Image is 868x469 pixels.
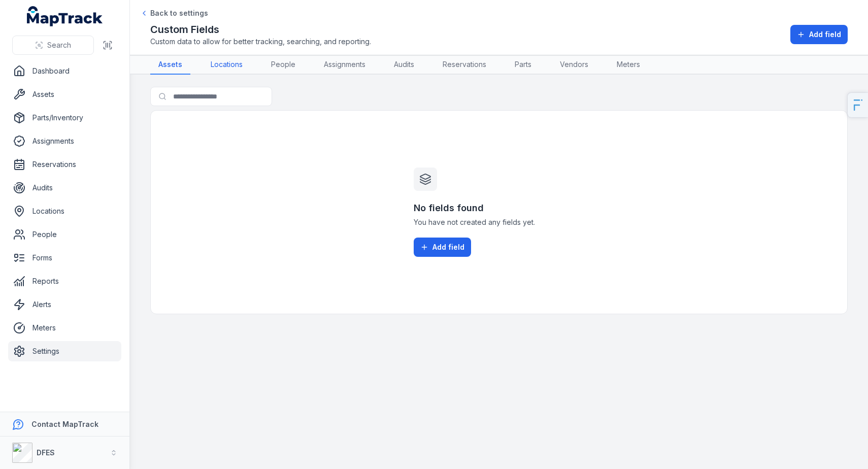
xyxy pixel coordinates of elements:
[507,55,540,75] a: Parts
[8,154,121,175] a: Reservations
[150,55,190,75] a: Assets
[790,25,848,44] button: Add field
[8,271,121,291] a: Reports
[435,55,494,75] a: Reservations
[386,55,422,75] a: Audits
[8,248,121,268] a: Forms
[47,40,71,50] span: Search
[552,55,596,75] a: Vendors
[8,294,121,315] a: Alerts
[8,61,121,81] a: Dashboard
[27,6,103,26] a: MapTrack
[150,8,208,18] span: Back to settings
[12,36,94,55] button: Search
[37,448,55,457] strong: DFES
[609,55,648,75] a: Meters
[8,318,121,338] a: Meters
[203,55,251,75] a: Locations
[414,217,584,227] span: You have not created any fields yet.
[8,84,121,105] a: Assets
[8,201,121,221] a: Locations
[8,131,121,151] a: Assignments
[316,55,374,75] a: Assignments
[414,238,471,257] button: Add field
[263,55,304,75] a: People
[140,8,208,18] a: Back to settings
[414,201,584,215] h3: No fields found
[150,37,371,47] span: Custom data to allow for better tracking, searching, and reporting.
[8,108,121,128] a: Parts/Inventory
[809,29,841,40] span: Add field
[8,224,121,245] a: People
[8,178,121,198] a: Audits
[8,341,121,361] a: Settings
[150,22,371,37] h2: Custom Fields
[432,242,464,252] span: Add field
[31,420,98,428] strong: Contact MapTrack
